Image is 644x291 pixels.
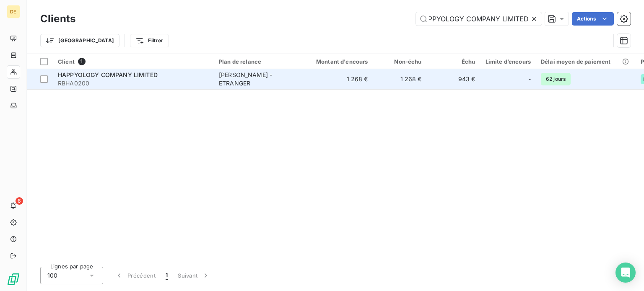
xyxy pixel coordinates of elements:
button: Filtrer [130,34,169,47]
div: Open Intercom Messenger [615,263,636,283]
div: Échu [432,58,475,65]
div: Limite d’encours [486,58,531,65]
div: Montant d'encours [306,58,368,65]
td: 1 268 € [373,69,427,89]
div: [PERSON_NAME] - ETRANGER [219,71,296,88]
h3: Clients [40,11,75,26]
span: - [528,75,531,83]
input: Rechercher [416,12,542,26]
div: Délai moyen de paiement [541,58,631,65]
span: RBHA0200 [58,79,209,88]
span: 6 [16,197,23,205]
img: Logo LeanPay [7,273,20,286]
span: 1 [78,58,86,65]
span: Client [58,58,75,65]
span: 62 jours [541,73,571,85]
div: Non-échu [378,58,422,65]
span: 1 [166,271,168,280]
button: [GEOGRAPHIC_DATA] [40,34,119,47]
button: Précédent [110,267,161,284]
div: DE [7,5,20,18]
td: 1 268 € [301,69,373,89]
button: Actions [572,12,614,26]
td: 943 € [427,69,480,89]
span: 100 [47,271,57,280]
span: HAPPYOLOGY COMPANY LIMITED [58,71,158,78]
button: 1 [161,267,173,284]
div: Plan de relance [219,58,296,65]
button: Suivant [173,267,215,284]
